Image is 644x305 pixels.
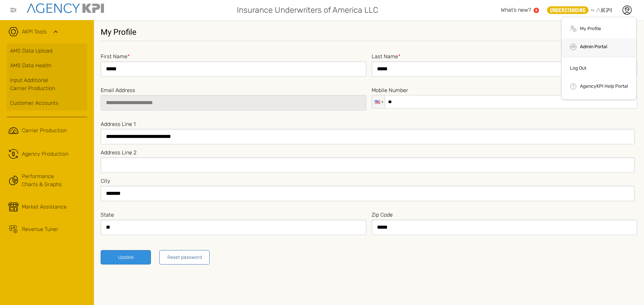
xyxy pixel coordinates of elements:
a: 5 [534,8,539,13]
label: State [101,210,366,219]
button: Update [101,250,151,264]
a: Customer Accounts [7,96,87,110]
div: Revenue Tuner [22,225,58,233]
label: Email Address [101,85,366,94]
label: Mobile Number [372,85,637,94]
a: AgencyKPI Help Portal [580,83,628,89]
text: 5 [535,8,537,12]
div: Market Assistance [22,203,67,211]
label: Address Line 1 [101,119,635,128]
h5: My Profile [101,27,637,37]
img: agencykpi-logo-550x69-2d9e3fa8.png [27,3,104,13]
a: My Profile [580,26,601,31]
span: AMS Data Health [10,62,51,70]
a: Input AdditionalCarrier Production [7,73,87,96]
a: AMS Data Upload [7,44,87,58]
button: Reset password [159,250,210,264]
a: AMS Data Health [7,58,87,73]
div: Customer Accounts [10,99,84,107]
span: Carrier Production [22,127,67,135]
label: City [101,176,635,185]
div: United States: + 1 [372,95,385,108]
span: What’s new? [501,7,531,13]
div: Agency Production [22,150,68,158]
label: First Name [101,51,366,61]
label: Address Line 2 [101,147,635,157]
span: Insurance Underwriters of America LLC [237,4,378,16]
label: Last Name [372,51,637,61]
a: AKPI Tools [22,28,47,36]
a: Log Out [570,65,586,71]
a: Admin Portal [580,44,607,50]
label: Zip Code [372,210,637,219]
